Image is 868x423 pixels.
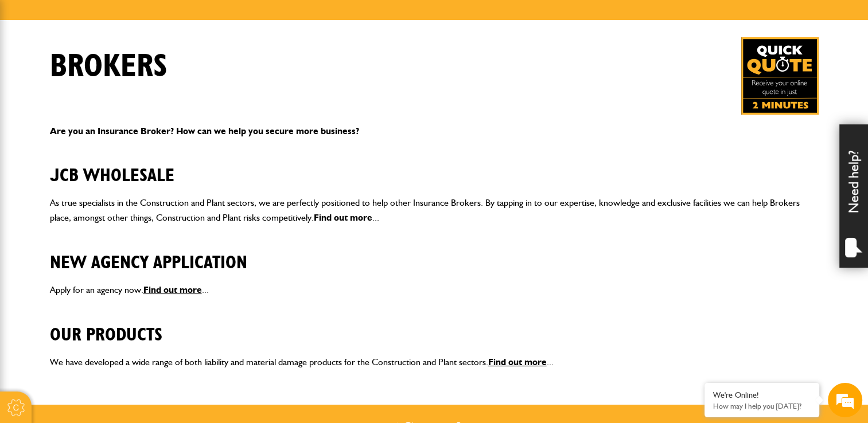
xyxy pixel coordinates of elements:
p: How may I help you today? [713,402,811,410]
a: Get your insurance quote in just 2-minutes [741,37,819,115]
a: Find out more [314,212,372,223]
h2: JCB Wholesale [50,147,819,186]
img: d_20077148190_company_1631870298795_20077148190 [20,64,48,80]
h1: Brokers [50,48,168,86]
em: Start Chat [156,332,208,348]
input: Enter your email address [15,140,209,165]
h2: Our Products [50,307,819,346]
input: Enter your phone number [15,174,209,199]
div: Minimize live chat window [188,6,216,33]
p: We have developed a wide range of both liability and material damage products for the Constructio... [50,355,819,370]
p: Apply for an agency now. ... [50,283,819,297]
a: Find out more [143,284,202,295]
p: Are you an Insurance Broker? How can we help you secure more business? [50,124,819,139]
p: As true specialists in the Construction and Plant sectors, we are perfectly positioned to help ot... [50,195,819,225]
div: Chat with us now [60,64,193,79]
div: We're Online! [713,390,811,400]
h2: New Agency Application [50,234,819,273]
textarea: Type your message and hit 'Enter' [15,207,209,323]
a: Find out more [488,357,547,367]
img: Quick Quote [741,37,819,115]
div: Need help? [839,124,868,268]
input: Enter your last name [15,106,209,131]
